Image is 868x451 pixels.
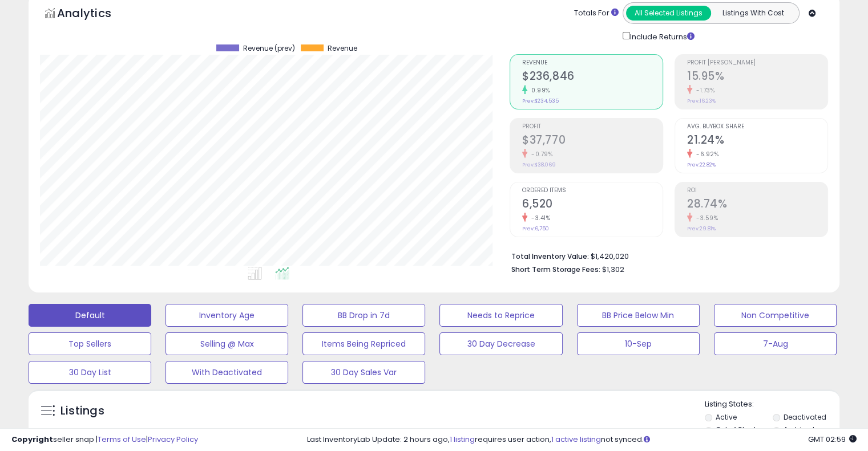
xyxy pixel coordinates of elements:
h5: Analytics [57,5,134,24]
h2: $236,846 [522,70,663,85]
small: -0.79% [527,150,552,159]
span: Profit [PERSON_NAME] [687,60,827,66]
h2: 6,520 [522,197,663,213]
span: Ordered Items [522,188,663,194]
small: 0.99% [527,86,550,95]
button: Needs to Reprice [439,304,562,327]
h2: $37,770 [522,133,663,149]
h5: Listings [60,403,104,419]
button: 30 Day Decrease [439,332,562,355]
label: Deactivated [783,412,826,422]
button: Listings With Cost [710,6,796,21]
span: Profit [522,124,663,130]
a: Terms of Use [98,434,146,445]
small: -3.41% [527,214,550,222]
button: BB Price Below Min [577,304,700,327]
small: Prev: $38,069 [522,161,556,168]
small: Prev: 22.82% [687,161,716,168]
label: Archived [783,425,814,434]
button: BB Drop in 7d [302,304,425,327]
b: Total Inventory Value: [511,251,589,261]
button: 7-Aug [714,332,837,355]
a: 1 listing [450,434,475,445]
span: Revenue [522,60,663,66]
p: Listing States: [705,399,839,410]
button: 30 Day Sales Var [302,361,425,384]
button: Default [29,304,151,327]
button: Top Sellers [29,332,151,355]
small: -1.73% [692,86,714,95]
a: 1 active listing [551,434,601,445]
b: Short Term Storage Fees: [511,265,600,274]
span: ROI [687,188,827,194]
button: With Deactivated [165,361,288,384]
button: 30 Day List [29,361,151,384]
small: -6.92% [692,150,718,159]
span: Revenue [328,44,357,52]
span: Avg. Buybox Share [687,124,827,130]
small: -3.59% [692,214,718,222]
small: Prev: 6,750 [522,225,549,232]
div: Include Returns [614,30,708,43]
label: Out of Stock [716,425,757,434]
span: 2025-08-18 02:59 GMT [808,434,857,445]
div: Totals For [574,8,619,19]
div: seller snap | | [11,434,198,445]
li: $1,420,020 [511,249,819,262]
span: $1,302 [602,264,624,275]
button: Selling @ Max [165,332,288,355]
h2: 15.95% [687,70,827,85]
div: Last InventoryLab Update: 2 hours ago, requires user action, not synced. [307,434,857,445]
strong: Copyright [11,434,53,445]
small: Prev: $234,535 [522,97,559,104]
button: Non Competitive [714,304,837,327]
h2: 28.74% [687,197,827,213]
span: Revenue (prev) [243,44,295,52]
h2: 21.24% [687,133,827,149]
button: Inventory Age [165,304,288,327]
small: Prev: 16.23% [687,97,716,104]
button: Items Being Repriced [302,332,425,355]
button: 10-Sep [577,332,700,355]
a: Privacy Policy [148,434,198,445]
label: Active [716,412,737,422]
button: All Selected Listings [626,6,711,21]
small: Prev: 29.81% [687,225,716,232]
